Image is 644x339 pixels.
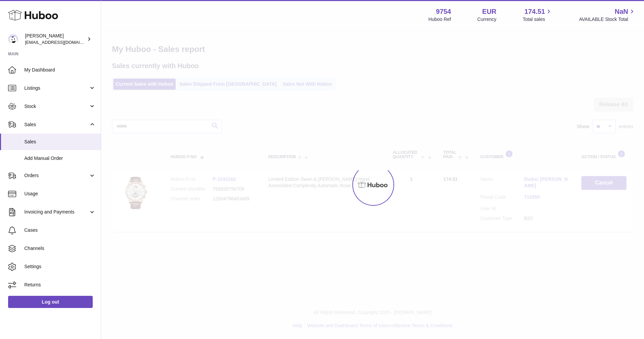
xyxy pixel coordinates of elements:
[24,227,96,233] span: Cases
[24,172,89,179] span: Orders
[24,67,96,73] span: My Dashboard
[8,296,93,308] a: Log out
[24,191,96,197] span: Usage
[477,16,497,23] div: Currency
[25,39,99,45] span: [EMAIL_ADDRESS][DOMAIN_NAME]
[615,7,628,16] span: NaN
[24,245,96,252] span: Channels
[24,103,89,110] span: Stock
[24,139,96,145] span: Sales
[429,16,451,23] div: Huboo Ref
[24,155,96,162] span: Add Manual Order
[24,263,96,270] span: Settings
[523,7,553,23] a: 174.51 Total sales
[24,209,89,215] span: Invoicing and Payments
[524,7,545,16] span: 174.51
[24,282,96,288] span: Returns
[436,7,451,16] strong: 9754
[579,16,636,23] span: AVAILABLE Stock Total
[24,85,89,91] span: Listings
[24,121,89,128] span: Sales
[579,7,636,23] a: NaN AVAILABLE Stock Total
[523,16,553,23] span: Total sales
[8,34,18,44] img: info@fieldsluxury.london
[25,33,86,46] div: [PERSON_NAME]
[482,7,496,16] strong: EUR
